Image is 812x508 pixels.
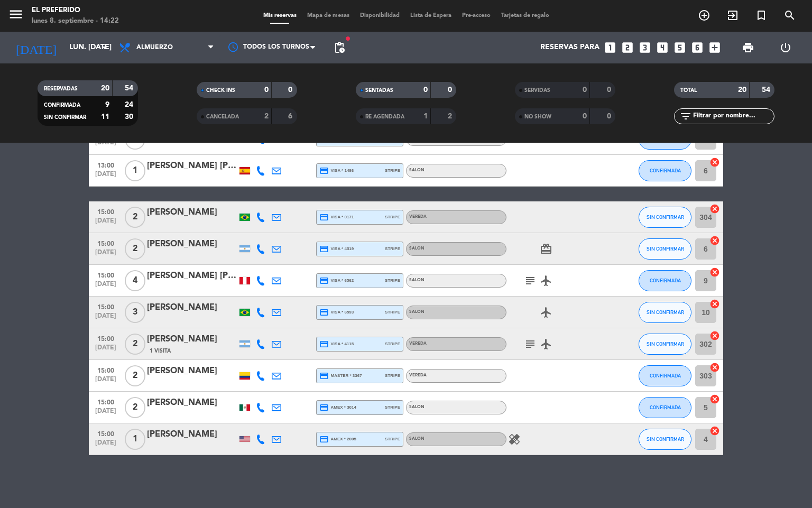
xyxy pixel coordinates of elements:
[767,32,804,63] div: LOG OUT
[44,103,80,108] span: CONFIRMADA
[409,405,425,409] span: SALON
[742,41,754,54] span: print
[709,299,720,309] i: cancel
[93,159,119,171] span: 13:00
[98,41,111,54] i: arrow_drop_down
[405,13,457,19] span: Lista de Espera
[319,308,329,317] i: credit_card
[8,6,24,22] i: menu
[93,171,119,183] span: [DATE]
[409,437,425,441] span: SALON
[93,217,119,229] span: [DATE]
[136,44,173,51] span: Almuerzo
[783,9,796,22] i: search
[385,309,400,316] span: stripe
[147,237,237,251] div: [PERSON_NAME]
[44,115,86,120] span: SIN CONFIRMAR
[319,403,329,412] i: credit_card
[709,362,720,373] i: cancel
[650,404,681,410] span: CONFIRMADA
[779,41,792,54] i: power_settings_new
[690,41,704,54] i: looks_6
[101,113,109,121] strong: 11
[44,86,78,91] span: RESERVADAS
[105,101,109,108] strong: 9
[93,344,119,356] span: [DATE]
[639,207,691,228] button: SIN CONFIRMAR
[385,245,400,252] span: stripe
[93,376,119,388] span: [DATE]
[319,308,354,317] span: visa * 6593
[409,246,425,251] span: SALON
[264,86,269,94] strong: 0
[647,246,684,252] span: SIN CONFIRMAR
[8,36,64,59] i: [DATE]
[147,206,237,219] div: [PERSON_NAME]
[150,347,171,355] span: 1 Visita
[125,270,145,291] span: 4
[125,397,145,418] span: 2
[607,113,613,120] strong: 0
[8,6,24,26] button: menu
[93,427,119,439] span: 15:00
[258,13,302,19] span: Mis reservas
[355,13,405,19] span: Disponibilidad
[709,267,720,278] i: cancel
[125,207,145,228] span: 2
[540,338,552,350] i: airplanemode_active
[319,435,329,444] i: credit_card
[692,110,774,122] input: Filtrar por nombre...
[93,395,119,408] span: 15:00
[125,113,135,121] strong: 30
[385,167,400,174] span: stripe
[607,86,613,94] strong: 0
[423,86,428,94] strong: 0
[93,269,119,281] span: 15:00
[540,43,599,52] span: Reservas para
[319,166,329,176] i: credit_card
[524,274,537,287] i: subject
[639,334,691,355] button: SIN CONFIRMAR
[524,114,551,119] span: NO SHOW
[409,341,427,346] span: VEREDA
[583,113,587,120] strong: 0
[319,371,329,381] i: credit_card
[726,9,739,22] i: exit_to_app
[639,160,691,181] button: CONFIRMADA
[647,436,684,442] span: SIN CONFIRMAR
[147,428,237,441] div: [PERSON_NAME]
[639,429,691,450] button: SIN CONFIRMAR
[93,332,119,344] span: 15:00
[448,86,454,94] strong: 0
[125,85,135,92] strong: 54
[32,5,119,16] div: El Preferido
[147,269,237,283] div: [PERSON_NAME] [PERSON_NAME]
[540,274,552,287] i: airplanemode_active
[93,139,119,151] span: [DATE]
[319,276,329,285] i: credit_card
[698,9,710,22] i: add_circle_outline
[709,394,720,404] i: cancel
[147,396,237,410] div: [PERSON_NAME]
[709,330,720,341] i: cancel
[650,373,681,378] span: CONFIRMADA
[93,249,119,261] span: [DATE]
[319,276,354,285] span: visa * 6562
[755,9,768,22] i: turned_in_not
[125,101,135,108] strong: 24
[647,341,684,347] span: SIN CONFIRMAR
[385,214,400,220] span: stripe
[709,426,720,436] i: cancel
[647,214,684,220] span: SIN CONFIRMAR
[319,213,329,222] i: credit_card
[496,13,555,19] span: Tarjetas de regalo
[319,166,354,176] span: visa * 1486
[603,41,617,54] i: looks_one
[365,114,404,119] span: RE AGENDADA
[125,238,145,260] span: 2
[319,244,329,254] i: credit_card
[288,86,294,94] strong: 0
[583,86,587,94] strong: 0
[650,168,681,173] span: CONFIRMADA
[709,204,720,214] i: cancel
